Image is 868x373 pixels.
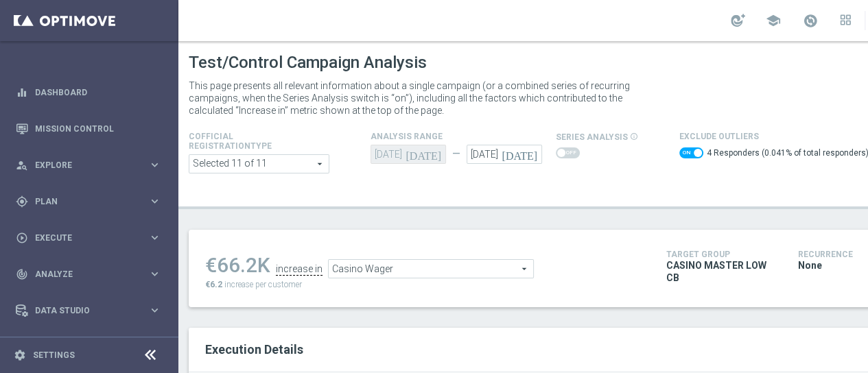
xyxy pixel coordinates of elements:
[189,80,648,117] p: This page presents all relevant information about a single campaign (or a combined series of recu...
[189,132,305,151] h4: Cofficial Registrationtype
[205,342,303,357] span: Execution Details
[148,231,161,244] i: keyboard_arrow_right
[15,305,162,316] button: Data Studio keyboard_arrow_right
[35,270,148,278] span: Analyze
[666,250,777,259] h4: Target Group
[205,280,222,289] span: €6.2
[467,145,542,164] input: Select Date
[35,74,161,110] a: Dashboard
[148,195,161,208] i: keyboard_arrow_right
[16,195,28,208] i: gps_fixed
[406,145,446,160] i: [DATE]
[276,263,322,276] div: increase in
[798,259,822,272] span: None
[35,234,148,242] span: Execute
[148,304,161,317] i: keyboard_arrow_right
[15,160,162,171] button: person_search Explore keyboard_arrow_right
[224,280,302,289] span: increase per customer
[33,351,75,359] a: Settings
[189,155,329,173] span: Expert Online Expert Retail Master Online Master Retail Other and 6 more
[556,132,628,142] span: series analysis
[205,253,270,278] div: €66.2K
[16,232,28,244] i: play_circle_outline
[446,148,467,160] div: —
[502,145,542,160] i: [DATE]
[35,197,148,206] span: Plan
[15,123,162,134] button: Mission Control
[16,304,148,317] div: Data Studio
[35,328,143,365] a: Optibot
[15,232,162,243] button: play_circle_outline Execute keyboard_arrow_right
[16,268,28,280] i: track_changes
[35,161,148,169] span: Explore
[35,306,148,315] span: Data Studio
[15,87,162,98] button: equalizer Dashboard
[16,268,148,280] div: Analyze
[16,159,28,171] i: person_search
[16,110,161,147] div: Mission Control
[15,269,162,280] button: track_changes Analyze keyboard_arrow_right
[148,158,161,171] i: keyboard_arrow_right
[14,349,26,361] i: settings
[630,132,638,141] i: info_outline
[15,196,162,207] button: gps_fixed Plan keyboard_arrow_right
[16,195,148,208] div: Plan
[16,86,28,99] i: equalizer
[766,13,781,28] span: school
[16,328,161,365] div: Optibot
[35,110,161,147] a: Mission Control
[16,74,161,110] div: Dashboard
[371,132,556,141] h4: analysis range
[666,259,777,284] span: CASINO MASTER LOW CB
[189,53,427,73] h1: Test/Control Campaign Analysis
[16,232,148,244] div: Execute
[16,159,148,171] div: Explore
[148,267,161,280] i: keyboard_arrow_right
